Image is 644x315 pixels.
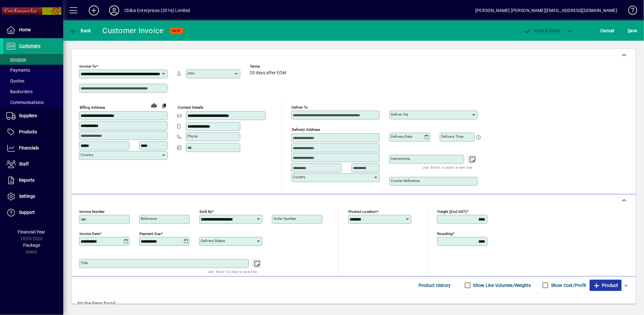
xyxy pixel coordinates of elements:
span: Reports [19,178,34,183]
span: NEW [173,29,181,33]
a: Payments [3,65,63,76]
span: Cancel [601,26,615,36]
span: 20 days after EOM [250,70,286,76]
button: Cancel [599,25,616,36]
a: Staff [3,156,63,172]
a: Suppliers [3,108,63,124]
mat-label: Attn [187,71,194,76]
mat-label: Sold by [199,209,212,214]
span: Communications [6,100,44,105]
button: Product History [416,280,453,291]
a: Knowledge Base [623,1,636,22]
span: Backorders [6,89,33,94]
span: Customers [19,43,40,48]
span: Suppliers [19,113,37,118]
span: Products [19,129,37,134]
a: Products [3,124,63,140]
span: Support [19,210,35,215]
mat-label: Delivery status [201,239,225,243]
a: Communications [3,97,63,108]
mat-label: Title [81,261,88,265]
span: Terms [250,64,288,69]
div: No line items found [71,294,636,313]
mat-label: Deliver To [291,105,308,110]
a: Invoices [3,54,63,65]
span: ave [628,26,637,36]
button: Copy to Delivery address [159,100,169,111]
span: Staff [19,161,29,167]
span: Back [70,28,91,33]
mat-label: Instructions [391,156,410,161]
mat-label: Rounding [437,232,452,236]
mat-label: Order number [273,216,296,221]
span: Product [593,280,618,290]
mat-hint: Use 'Enter' to start a new line [208,268,257,275]
mat-label: Country [293,175,305,179]
button: Product [590,280,622,291]
button: Back [68,25,93,36]
mat-label: Invoice To [79,64,96,69]
a: Backorders [3,86,63,97]
app-page-header-button: Back [63,25,98,36]
mat-label: Courier Reference [391,179,420,183]
mat-label: Reference [141,216,157,221]
span: Package [23,243,40,248]
a: Quotes [3,76,63,86]
mat-label: Payment due [139,232,161,236]
mat-label: Invoice number [79,209,105,214]
span: ost & Email [524,28,561,33]
span: S [628,28,630,33]
button: Add [84,5,104,16]
label: Show Cost/Profit [550,282,586,288]
a: Reports [3,173,63,188]
span: Financials [19,145,39,150]
span: Home [19,27,31,32]
button: Profile [104,5,124,16]
span: Invoices [6,57,26,62]
mat-label: Delivery time [441,134,463,139]
mat-label: Phone [187,134,198,138]
button: Post & Email [521,25,564,36]
button: Save [626,25,639,36]
a: Settings [3,189,63,204]
mat-label: Invoice date [79,232,100,236]
mat-label: Deliver via [391,112,408,117]
a: View on map [149,100,159,110]
a: Home [3,22,63,38]
mat-label: Delivery date [391,134,412,139]
span: Quotes [6,78,24,83]
div: [PERSON_NAME] [PERSON_NAME][EMAIL_ADDRESS][DOMAIN_NAME] [475,5,617,15]
mat-hint: Use 'Enter' to start a new line [423,164,473,171]
div: Chiba Enterprises (2016) Limited [124,5,190,15]
a: Support [3,205,63,221]
span: Settings [19,194,35,199]
span: Payments [6,68,30,73]
mat-label: Country [81,153,93,157]
mat-label: Product location [348,209,377,214]
div: Customer Invoice [103,26,164,36]
label: Show Line Volumes/Weights [472,282,531,288]
span: P [535,28,538,33]
span: Product History [419,280,451,290]
span: Financial Year [18,229,46,234]
mat-label: Freight (excl GST) [437,209,467,214]
a: Financials [3,140,63,156]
